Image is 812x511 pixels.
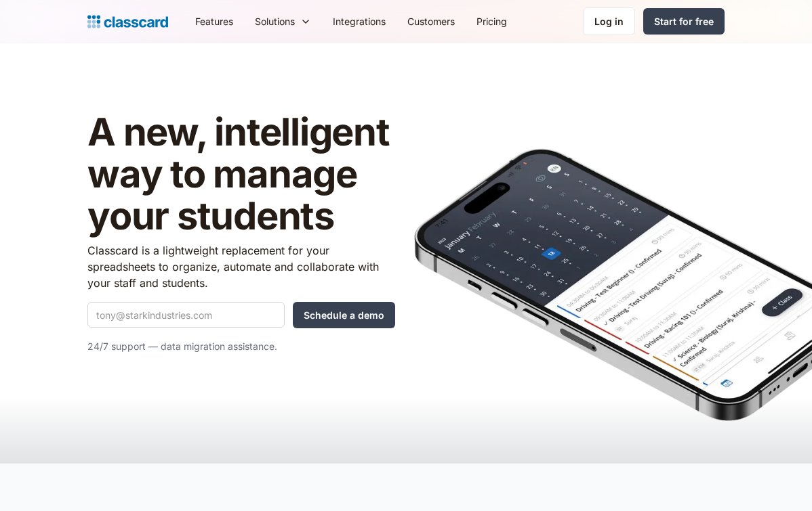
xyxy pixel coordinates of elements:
a: Log in [583,7,635,35]
div: Solutions [244,6,322,37]
form: Quick Demo Form [87,302,395,328]
p: Classcard is a lightweight replacement for your spreadsheets to organize, automate and collaborat... [87,242,395,291]
div: Solutions [255,14,295,28]
div: Start for free [654,14,714,28]
div: Log in [594,14,624,28]
a: Features [184,6,244,37]
a: Start for free [643,8,725,35]
p: 24/7 support — data migration assistance. [87,338,395,355]
a: Pricing [466,6,518,37]
a: Logo [87,12,168,31]
input: tony@starkindustries.com [87,302,285,328]
a: Customers [397,6,466,37]
input: Schedule a demo [293,302,395,328]
a: Integrations [322,6,397,37]
h1: A new, intelligent way to manage your students [87,112,395,237]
